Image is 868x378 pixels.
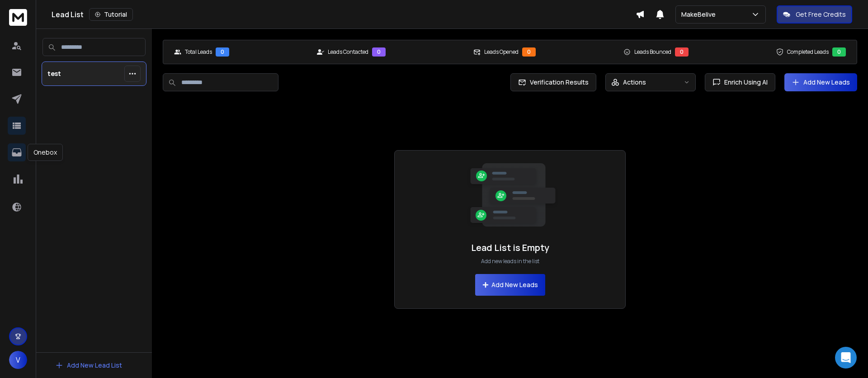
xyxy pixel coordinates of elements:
h1: Lead List is Empty [471,241,549,254]
button: Add New Lead List [48,356,129,374]
p: Leads Contacted [328,48,368,56]
p: Get Free Credits [796,10,846,19]
div: Open Intercom Messenger [835,347,857,369]
p: MakeBelive [681,10,719,19]
span: Enrich Using AI [721,78,768,87]
button: V [9,351,27,369]
div: Onebox [28,144,63,161]
div: 0 [372,47,386,57]
button: Enrich Using AI [705,73,775,91]
p: test [47,69,61,78]
div: 0 [216,47,229,57]
div: 0 [522,47,536,57]
p: Actions [623,78,646,87]
p: Completed Leads [787,48,829,56]
button: Verification Results [510,73,596,91]
span: Verification Results [526,78,589,87]
p: Add new leads in the list [481,258,539,265]
p: Total Leads [185,48,212,56]
div: 0 [832,47,846,57]
p: Leads Opened [484,48,519,56]
button: Get Free Credits [777,5,852,24]
button: Add New Leads [784,73,857,91]
p: Leads Bounced [634,48,671,56]
button: Tutorial [89,8,133,21]
div: Lead List [52,8,636,21]
button: Add New Leads [475,274,545,296]
div: 0 [675,47,689,57]
a: Add New Leads [792,78,850,87]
